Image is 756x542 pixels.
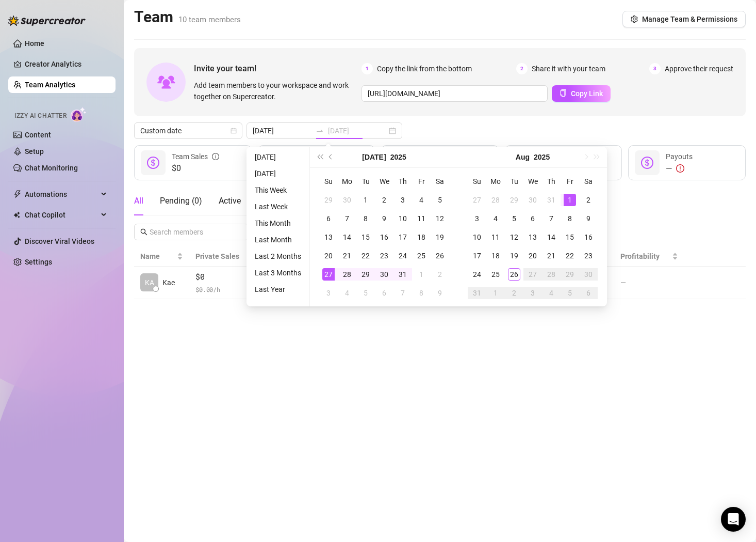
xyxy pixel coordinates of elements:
td: 2025-07-09 [375,209,393,228]
div: 5 [564,287,576,299]
td: 2025-07-04 [412,191,431,209]
span: Payouts [666,152,693,161]
td: 2025-08-05 [356,284,375,302]
span: $ 0.00 /h [195,284,259,295]
input: Search members [150,226,234,238]
span: Invite your team! [194,62,361,75]
td: 2025-07-13 [319,228,338,246]
td: 2025-07-31 [542,191,561,209]
span: search [140,228,147,236]
div: 10 [397,212,409,225]
div: 11 [489,231,502,243]
td: 2025-09-02 [505,284,523,302]
li: Last Month [251,234,305,246]
td: 2025-08-12 [505,228,523,246]
a: Setup [25,147,44,156]
div: 5 [508,212,520,225]
td: 2025-08-08 [561,209,579,228]
li: This Month [251,217,305,229]
th: Mo [486,172,505,191]
span: 10 team members [178,15,241,24]
div: 3 [471,212,483,225]
div: 17 [397,231,409,243]
td: 2025-07-11 [412,209,431,228]
div: 10 [471,231,483,243]
td: 2025-08-09 [579,209,598,228]
span: $0 [195,271,259,283]
div: 4 [545,287,557,299]
div: 13 [322,231,335,243]
div: 14 [545,231,557,243]
a: Home [25,39,44,48]
div: 8 [359,212,372,225]
div: 3 [322,287,335,299]
div: 18 [489,250,502,262]
span: Manage Team & Permissions [642,15,737,23]
span: Share it with your team [532,63,605,74]
div: 19 [508,250,520,262]
div: 29 [564,268,576,281]
div: 7 [341,212,353,225]
div: 4 [341,287,353,299]
a: Discover Viral Videos [25,237,94,245]
th: Su [468,172,486,191]
span: calendar [231,128,237,134]
td: 2025-08-10 [468,228,486,246]
div: 23 [582,250,595,262]
div: 26 [434,250,446,262]
td: 2025-07-05 [431,191,449,209]
td: 2025-08-26 [505,265,523,284]
div: 6 [527,212,539,225]
td: 2025-07-18 [412,228,431,246]
button: Last year (Control + left) [314,147,325,167]
td: 2025-08-18 [486,246,505,265]
td: 2025-07-01 [356,191,375,209]
div: 19 [434,231,446,243]
button: Choose a month [516,147,530,167]
li: [DATE] [251,151,305,163]
td: 2025-07-30 [375,265,393,284]
td: 2025-09-03 [523,284,542,302]
td: 2025-06-30 [338,191,356,209]
div: 12 [434,212,446,225]
div: 17 [471,250,483,262]
div: 9 [434,287,446,299]
span: info-circle [212,151,219,162]
td: 2025-07-26 [431,246,449,265]
td: 2025-09-01 [486,284,505,302]
td: 2025-08-30 [579,265,598,284]
div: 28 [545,268,557,281]
span: Copy Link [571,89,603,98]
th: We [375,172,393,191]
td: 2025-08-08 [412,284,431,302]
img: logo-BBDzfeDw.svg [8,16,86,26]
span: 3 [649,63,661,74]
div: 24 [397,250,409,262]
div: 1 [564,194,576,206]
td: 2025-08-14 [542,228,561,246]
td: 2025-07-28 [338,265,356,284]
td: 2025-07-10 [393,209,412,228]
div: 9 [378,212,390,225]
h2: Team [134,7,241,27]
div: 3 [527,287,539,299]
td: 2025-08-02 [431,265,449,284]
span: $0 [172,162,219,175]
td: 2025-07-02 [375,191,393,209]
li: Last Week [251,200,305,213]
div: 6 [378,287,390,299]
div: 22 [564,250,576,262]
td: 2025-07-29 [356,265,375,284]
td: 2025-08-28 [542,265,561,284]
div: 11 [415,212,428,225]
div: 7 [397,287,409,299]
td: 2025-08-22 [561,246,579,265]
th: Su [319,172,338,191]
td: 2025-08-03 [319,284,338,302]
div: 31 [471,287,483,299]
li: Last 2 Months [251,250,305,262]
span: setting [631,16,638,23]
div: 30 [582,268,595,281]
td: 2025-07-08 [356,209,375,228]
th: Sa [579,172,598,191]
